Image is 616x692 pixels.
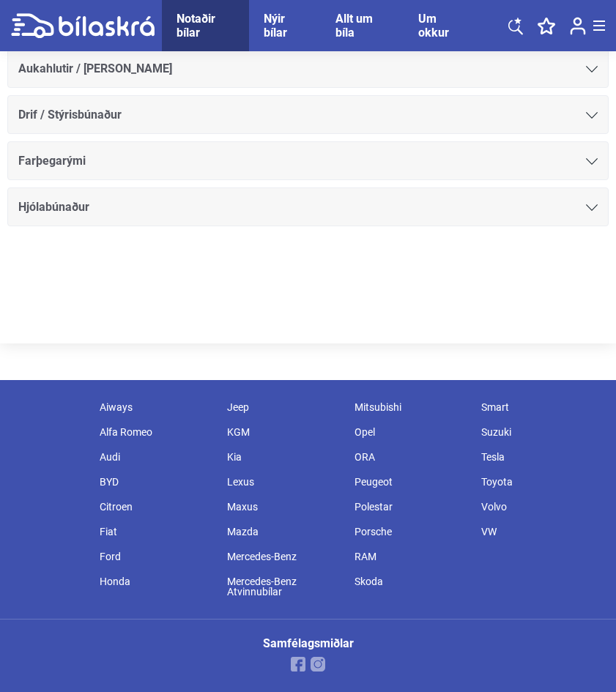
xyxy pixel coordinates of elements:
div: Kia [220,444,347,469]
div: Samfélagsmiðlar [263,638,354,650]
div: Peugeot [347,469,475,494]
div: Porsche [347,519,475,544]
div: Tesla [474,444,601,469]
a: Nýir bílar [264,12,306,40]
div: Mercedes-Benz [220,544,347,569]
div: ORA [347,444,475,469]
div: Fiat [92,519,220,544]
div: Opel [347,420,475,444]
div: Mercedes-Benz Atvinnubílar [220,569,347,604]
div: RAM [347,544,475,569]
div: BYD [92,469,220,494]
div: Skoda [347,569,475,594]
div: Lexus [220,469,347,494]
div: Toyota [474,469,601,494]
div: VW [474,519,601,544]
div: Smart [474,395,601,420]
div: Ford [92,544,220,569]
div: Audi [92,444,220,469]
div: Jeep [220,395,347,420]
a: Um okkur [418,12,464,40]
div: Mazda [220,519,347,544]
a: Allt um bíla [335,12,388,40]
div: Honda [92,569,220,594]
div: Alfa Romeo [92,420,220,444]
span: Farþegarými [18,151,86,171]
div: Mitsubishi [347,395,475,420]
div: Polestar [347,494,475,519]
div: KGM [220,420,347,444]
div: Aiways [92,395,220,420]
span: Aukahlutir / [PERSON_NAME] [18,59,172,79]
div: Volvo [474,494,601,519]
img: user-login.svg [570,17,586,35]
div: Citroen [92,494,220,519]
span: Hjólabúnaður [18,197,89,217]
div: Maxus [220,494,347,519]
span: Drif / Stýrisbúnaður [18,105,122,125]
div: Suzuki [474,420,601,444]
a: Notaðir bílar [177,12,234,40]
